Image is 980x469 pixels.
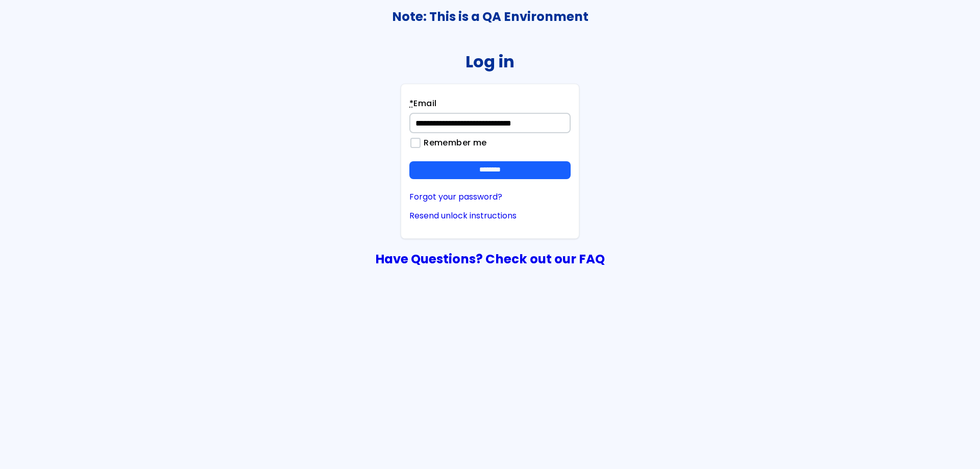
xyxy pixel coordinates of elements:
[409,97,413,109] abbr: required
[419,138,486,147] label: Remember me
[465,52,514,71] h2: Log in
[409,97,436,113] label: Email
[409,192,571,202] a: Forgot your password?
[409,211,571,220] a: Resend unlock instructions
[1,10,979,24] h3: Note: This is a QA Environment
[375,250,605,268] a: Have Questions? Check out our FAQ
